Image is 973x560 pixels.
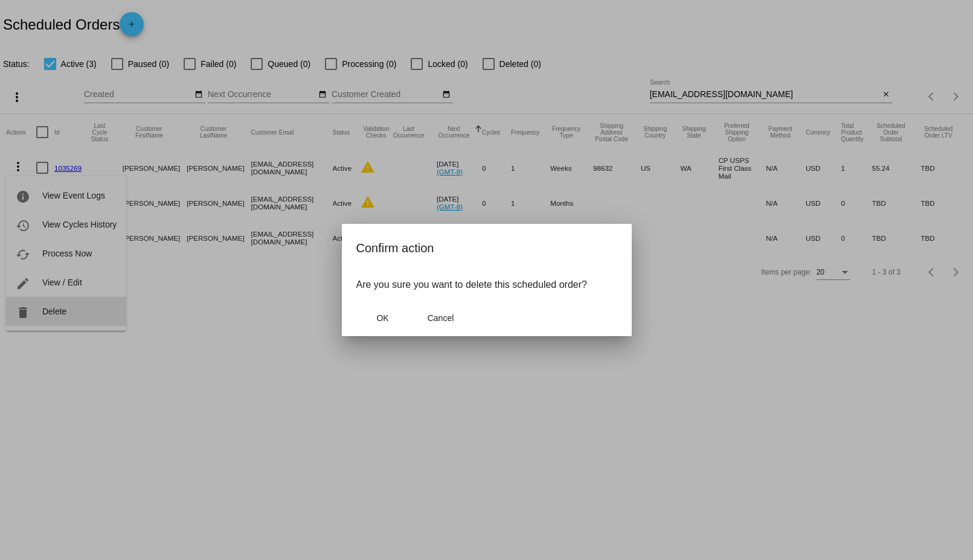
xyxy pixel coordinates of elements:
[356,279,617,290] p: Are you sure you want to delete this scheduled order?
[356,238,617,258] h2: Confirm action
[428,313,454,323] span: Cancel
[414,307,467,329] button: Close dialog
[356,307,409,329] button: Close dialog
[376,313,388,323] span: OK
